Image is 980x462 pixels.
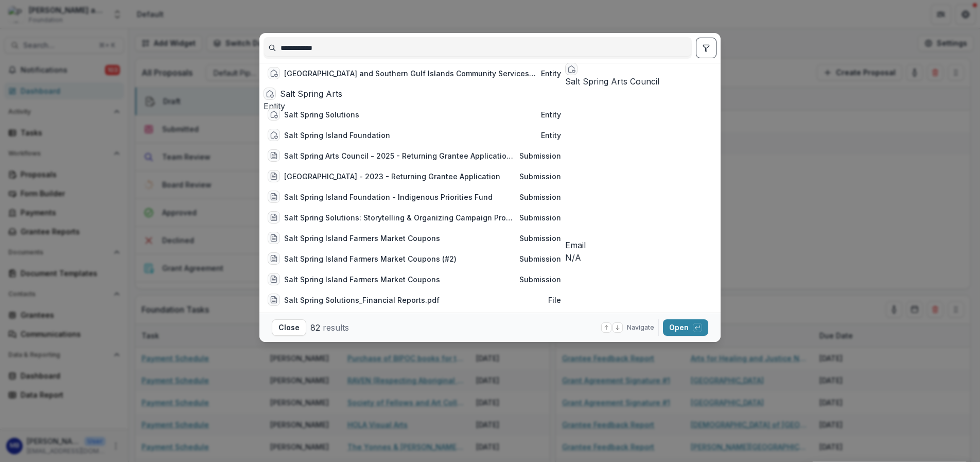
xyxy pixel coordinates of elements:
[284,68,537,79] div: [GEOGRAPHIC_DATA] and Southern Gulf Islands Community Services Society
[663,319,708,336] button: Open
[284,233,440,244] div: Salt Spring Island Farmers Market Coupons
[519,172,561,181] span: Submission
[519,213,561,222] span: Submission
[627,323,654,332] span: Navigate
[541,69,561,78] span: Entity
[284,212,515,223] div: Salt Spring Solutions: Storytelling & Organizing Campaign Proposal
[519,151,561,160] span: Submission
[541,131,561,140] span: Entity
[272,319,306,336] button: Close
[284,150,515,161] div: Salt Spring Arts Council - 2025 - Returning Grantee Application (GOS)
[519,275,561,284] span: Submission
[565,240,586,250] span: Email
[565,75,716,88] div: Salt Spring Arts Council
[284,274,440,285] div: Salt Spring Island Farmers Market Coupons
[284,171,500,182] div: [GEOGRAPHIC_DATA] - 2023 - Returning Grantee Application
[310,322,320,333] span: 82
[519,193,561,201] span: Submission
[519,234,561,243] span: Submission
[323,322,349,333] span: results
[284,109,359,120] div: Salt Spring Solutions
[280,88,561,100] div: Salt Spring Arts
[284,295,440,305] div: Salt Spring Solutions_Financial Reports.pdf
[284,130,390,141] div: Salt Spring Island Foundation
[264,101,285,111] span: Entity
[565,251,716,264] p: N/A
[548,296,561,304] span: File
[519,254,561,263] span: Submission
[284,192,493,202] div: Salt Spring Island Foundation - Indigenous Priorities Fund
[284,253,457,264] div: Salt Spring Island Farmers Market Coupons (#2)
[696,38,716,58] button: toggle filters
[541,110,561,119] span: Entity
